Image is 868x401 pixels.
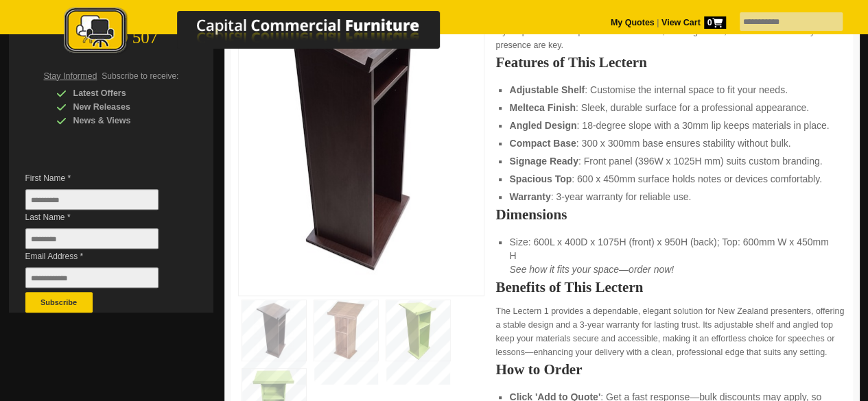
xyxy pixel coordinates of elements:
[509,138,576,149] strong: Compact Base
[509,190,832,204] li: : 3-year warranty for reliable use.
[509,172,832,186] li: : 600 x 450mm surface holds notes or devices comfortably.
[25,250,179,263] span: Email Address *
[509,264,674,275] em: See how it fits your space—order now!
[704,16,726,29] span: 0
[25,210,179,224] span: Last Name *
[509,102,575,113] strong: Melteca Finish
[509,173,572,184] strong: Spacious Top
[509,101,832,114] li: : Sleek, durable surface for a professional appearance.
[25,171,179,185] span: First Name *
[25,267,159,288] input: Email Address *
[44,71,97,81] span: Stay Informed
[56,86,187,100] div: Latest Offers
[509,191,550,202] strong: Warranty
[25,228,159,249] input: Last Name *
[611,18,655,27] a: My Quotes
[102,71,178,81] span: Subscribe to receive:
[509,136,832,150] li: : 300 x 300mm base ensures stability without bulk.
[25,189,159,210] input: First Name *
[495,304,845,359] p: The Lectern 1 provides a dependable, elegant solution for New Zealand presenters, offering a stab...
[661,18,726,27] strong: View Cart
[25,292,93,313] button: Subscribe
[495,208,845,221] h2: Dimensions
[509,235,832,276] li: Size: 600L x 400D x 1075H (front) x 950H (back); Top: 600mm W x 450mm H
[26,7,506,57] img: Capital Commercial Furniture Logo
[509,83,832,97] li: : Customise the internal space to fit your needs.
[495,280,845,294] h2: Benefits of This Lectern
[56,114,187,127] div: News & Views
[495,56,845,69] h2: Features of This Lectern
[56,100,187,114] div: New Releases
[509,119,832,132] li: : 18-degree slope with a 30mm lip keeps materials in place.
[509,154,832,168] li: : Front panel (396W x 1025H mm) suits custom branding.
[509,156,578,167] strong: Signage Ready
[495,363,845,376] h2: How to Order
[659,18,725,27] a: View Cart0
[509,120,576,131] strong: Angled Design
[26,7,506,61] a: Capital Commercial Furniture Logo
[509,84,585,95] strong: Adjustable Shelf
